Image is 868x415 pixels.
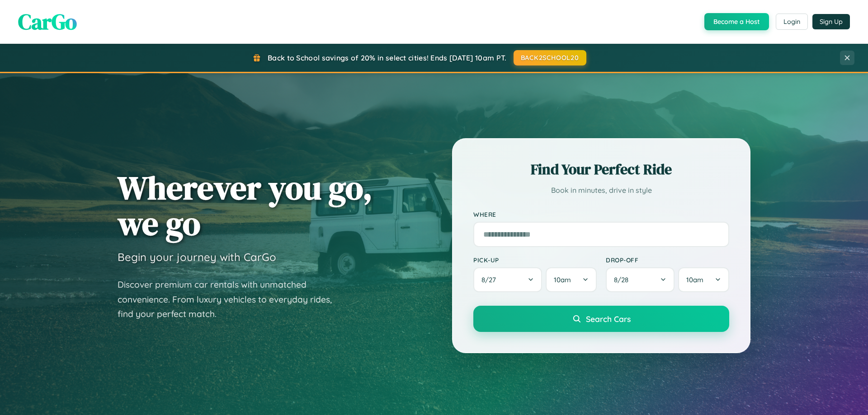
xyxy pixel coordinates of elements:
button: Sign Up [812,14,850,29]
label: Drop-off [606,256,729,264]
button: Become a Host [704,13,769,30]
span: Back to School savings of 20% in select cities! Ends [DATE] 10am PT. [268,53,506,62]
h2: Find Your Perfect Ride [473,159,729,179]
span: Search Cars [586,314,631,324]
button: 8/28 [606,267,675,292]
h3: Begin your journey with CarGo [118,250,276,264]
span: 10am [554,275,571,284]
span: 8 / 28 [614,275,633,284]
p: Book in minutes, drive in style [473,184,729,197]
button: BACK2SCHOOL20 [514,50,586,65]
button: 8/27 [473,267,542,292]
button: 10am [546,267,597,292]
h1: Wherever you go, we go [118,170,373,241]
button: Login [776,14,808,30]
button: 10am [678,267,729,292]
label: Pick-up [473,256,597,264]
label: Where [473,210,729,218]
span: 8 / 27 [481,275,500,284]
button: Search Cars [473,306,729,332]
span: CarGo [18,7,77,37]
span: 10am [686,275,703,284]
p: Discover premium car rentals with unmatched convenience. From luxury vehicles to everyday rides, ... [118,277,344,322]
